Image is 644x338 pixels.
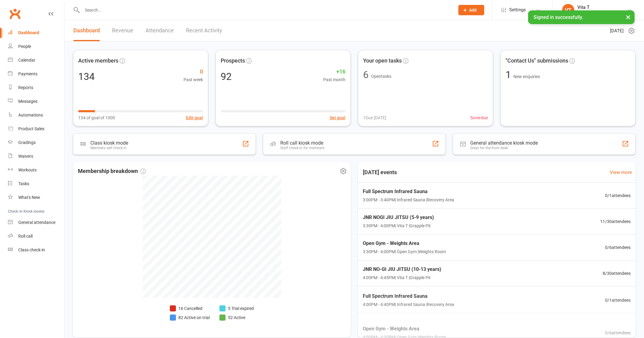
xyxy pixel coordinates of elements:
a: Clubworx [7,6,23,21]
a: Automations [8,108,64,122]
span: Your open tasks [363,56,402,65]
a: Roll call [8,229,64,243]
span: Signed in successfully. [534,14,583,20]
a: Messages [8,95,64,108]
div: 134 [78,72,95,81]
li: 16 Cancelled [170,305,210,312]
a: View more [610,169,632,176]
li: 82 Active on trial [170,314,210,321]
a: Attendance [145,20,174,41]
div: Great for the front desk [470,146,538,150]
button: Edit goal [186,114,203,121]
div: What's New [18,195,40,200]
div: 92 [221,72,232,81]
a: Payments [8,67,64,81]
a: Recent Activity [186,20,222,41]
a: Calendar [8,53,64,67]
span: 0 / 1 attendees [605,297,631,303]
span: Open tasks [371,74,391,79]
div: Class kiosk mode [90,140,128,146]
span: 3:00PM - 3:40PM | Infrared Sauna | Recovery Area [363,196,454,203]
span: 5 overdue [470,114,488,121]
span: 0 / 6 attendees [605,244,631,251]
div: 6 [363,70,369,80]
a: Class kiosk mode [8,243,64,257]
div: Calendar [18,58,35,63]
a: Gradings [8,136,64,149]
div: Southpac Strength [577,10,613,16]
span: Open Gym - Weights Area [363,325,446,333]
button: × [623,10,634,23]
a: Dashboard [8,26,64,40]
div: General attendance kiosk mode [470,140,538,146]
span: Settings [509,3,526,17]
span: Past week [184,76,203,83]
div: Waivers [18,154,33,159]
span: "Contact Us" submissions [506,56,568,65]
span: JNR NOGI JIU JITSU (5-9 years) [363,214,434,221]
div: Staff check-in for members [280,146,324,150]
span: 0 / 1 attendees [605,192,631,199]
span: 4:00PM - 4:45PM | Vita T | Grapple Pit [363,274,441,281]
a: Revenue [112,20,133,41]
span: New enquiries [513,74,540,79]
span: 1 [506,69,513,81]
li: 5 Trial expired [219,305,254,312]
div: Class check-in [18,247,45,252]
span: 3:30PM - 4:00PM | Vita T | Grapple Pit [363,222,434,229]
a: People [8,40,64,53]
h3: [DATE] events [358,167,402,178]
span: Past month [323,76,345,83]
span: Full Spectrum Infrared Sauna [363,188,454,196]
div: Messages [18,99,37,104]
span: 3:30PM - 4:00PM | Open Gym | Weights Room [363,248,446,255]
input: Search... [80,6,450,14]
div: Members self check-in [90,146,128,150]
a: General attendance kiosk mode [8,216,64,229]
span: Full Spectrum Infrared Sauna [363,292,454,300]
span: Open Gym - Weights Area [363,239,446,247]
span: 1 Due [DATE] [363,114,386,121]
span: Active members [78,56,118,65]
a: Product Sales [8,122,64,136]
div: Reports [18,85,33,90]
div: Automations [18,113,43,117]
span: 4:00PM - 4:40PM | Infrared Sauna | Recovery Area [363,301,454,308]
span: Add [469,8,477,13]
span: 11 / 30 attendees [600,218,631,225]
a: Dashboard [73,20,100,41]
span: 0 / 6 attendees [605,329,631,336]
a: Tasks [8,177,64,191]
div: General attendance [18,220,55,225]
a: What's New [8,191,64,204]
span: JNR NO-GI JIU JITSU (10-13 years) [363,265,441,273]
span: 134 of goal of 1000 [78,114,115,121]
div: Gradings [18,140,36,145]
a: Waivers [8,149,64,163]
div: Tasks [18,181,29,186]
button: Add [458,5,484,15]
div: VT [562,4,574,16]
div: Product Sales [18,126,44,131]
span: 0 [184,67,203,76]
span: +16 [323,67,345,76]
div: Vita T [577,5,613,10]
a: Reports [8,81,64,95]
div: Payments [18,71,37,76]
div: People [18,44,31,49]
span: Membership breakdown [78,167,146,176]
span: Prospects [221,56,245,65]
div: Roll call kiosk mode [280,140,324,146]
span: 8 / 30 attendees [603,270,631,277]
button: Set goal [330,114,345,121]
li: 52 Active [219,314,254,321]
a: Workouts [8,163,64,177]
span: [DATE] [610,27,624,34]
div: Roll call [18,234,33,239]
div: Dashboard [18,30,39,35]
div: Workouts [18,167,37,172]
